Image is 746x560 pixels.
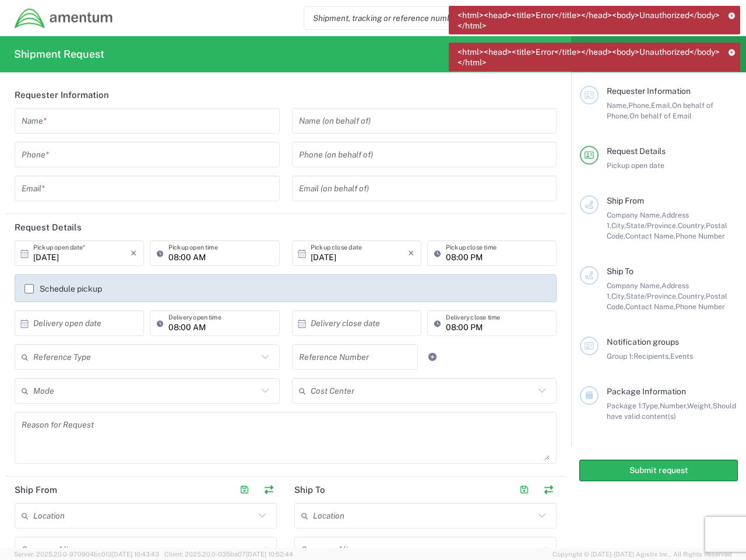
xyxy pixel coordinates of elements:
span: Phone, [628,101,651,110]
span: Requester Information [607,86,691,96]
span: Ship To [607,267,634,276]
span: Company Name, [607,211,661,219]
span: [DATE] 10:43:43 [112,551,159,558]
span: Country, [678,221,706,230]
span: Country, [678,292,706,300]
span: Group 1: [607,352,634,360]
span: State/Province, [626,221,678,230]
h2: Shipment Request [14,47,104,61]
a: Add Reference [424,349,441,365]
span: Notification groups [607,337,679,346]
h2: Ship From [15,484,57,496]
span: On behalf of Email [629,111,692,120]
h2: Requester Information [15,89,109,101]
span: Phone Number [675,232,725,240]
span: Weight, [687,401,713,410]
i: × [408,244,414,262]
i: × [131,244,137,262]
button: Submit request [579,460,738,481]
span: Contact Name, [625,302,675,311]
label: Schedule pickup [24,284,102,293]
span: Phone Number [675,302,725,311]
span: Server: 2025.20.0-970904bc0f3 [14,551,159,558]
h2: Request Details [15,222,82,233]
span: [DATE] 10:52:44 [246,551,293,558]
span: Type, [642,401,660,410]
span: Pickup open date [607,161,664,170]
span: <html><head><title>Error</title></head><body>Unauthorized</body></html> [458,47,720,68]
span: City, [611,221,626,230]
span: Company Name, [607,281,661,290]
span: Client: 2025.20.0-035ba07 [164,551,293,558]
img: dyncorp [14,8,114,29]
span: <html><head><title>Error</title></head><body>Unauthorized</body></html> [458,10,720,31]
input: Shipment, tracking or reference number [304,7,606,29]
span: State/Province, [626,292,678,300]
h2: Ship To [294,484,325,496]
span: Copyright © [DATE]-[DATE] Agistix Inc., All Rights Reserved [553,549,732,559]
span: Email, [651,101,672,110]
span: Package Information [607,387,686,396]
span: City, [611,292,626,300]
span: Name, [607,101,628,110]
span: Events [670,352,693,360]
span: Contact Name, [625,232,675,240]
span: Number, [660,401,687,410]
span: Package 1: [607,401,642,410]
span: Ship From [607,196,644,205]
span: Request Details [607,146,666,156]
span: Recipients, [634,352,670,360]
